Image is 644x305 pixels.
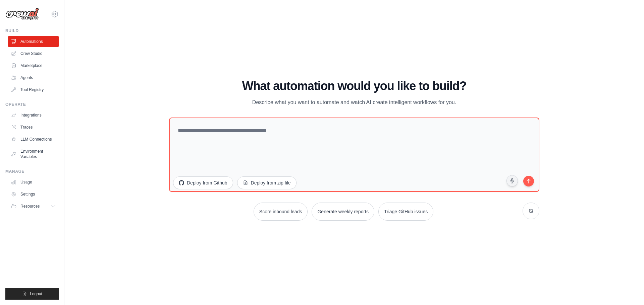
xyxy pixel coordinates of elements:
a: Tool Registry [8,84,59,95]
button: Logout [5,288,59,300]
a: Usage [8,177,59,187]
button: Triage GitHub issues [378,203,433,221]
a: LLM Connections [8,134,59,145]
a: Traces [8,122,59,133]
button: Resources [8,201,59,212]
button: Generate weekly reports [312,203,374,221]
button: Score inbound leads [254,203,308,221]
p: Describe what you want to automate and watch AI create intelligent workflows for you. [241,98,467,107]
div: Manage [5,169,59,174]
button: Deploy from zip file [237,176,297,189]
div: Build [5,28,59,33]
img: Logo [5,8,39,20]
span: Logout [30,291,42,297]
a: Settings [8,189,59,200]
a: Marketplace [8,60,59,71]
a: Crew Studio [8,48,59,59]
a: Environment Variables [8,146,59,162]
button: Deploy from Github [173,176,233,189]
span: Resources [20,204,40,209]
div: Operate [5,102,59,107]
a: Agents [8,72,59,83]
h1: What automation would you like to build? [169,79,539,93]
a: Integrations [8,110,59,121]
a: Automations [8,36,59,47]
